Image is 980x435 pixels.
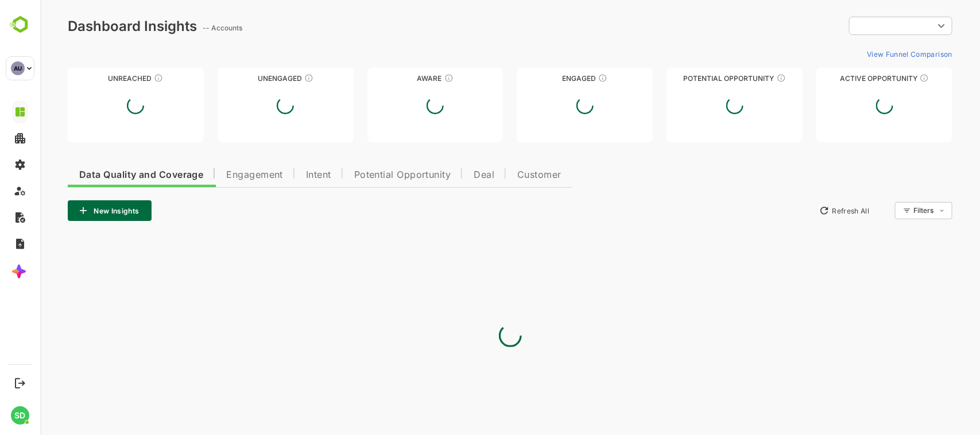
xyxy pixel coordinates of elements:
div: Active Opportunity [776,74,912,83]
div: Unreached [28,74,164,83]
button: New Insights [28,200,111,221]
div: These accounts are warm, further nurturing would qualify them to MQAs [558,73,567,83]
div: ​ [809,15,912,36]
div: These accounts have just entered the buying cycle and need further nurturing [404,73,413,83]
span: Deal [433,170,454,180]
img: BambooboxLogoMark.f1c84d78b4c51b1a7b5f700c9845e183.svg [6,14,35,36]
span: Customer [477,170,521,180]
span: Engagement [186,170,243,180]
span: Potential Opportunity [314,170,411,180]
button: Logout [12,375,28,391]
div: These accounts have not shown enough engagement and need nurturing [264,73,273,83]
div: Filters [873,206,894,215]
div: Unengaged [177,74,313,83]
button: Refresh All [774,201,834,220]
button: View Funnel Comparison [822,45,912,63]
div: These accounts are MQAs and can be passed on to Inside Sales [737,73,746,83]
span: Intent [266,170,291,180]
div: Aware [327,74,463,83]
ag: -- Accounts [162,24,206,32]
div: Filters [872,200,912,221]
div: Potential Opportunity [626,74,762,83]
div: SD [11,406,29,425]
div: Engaged [477,74,613,83]
div: These accounts have open opportunities which might be at any of the Sales Stages [880,73,889,83]
span: Data Quality and Coverage [39,170,163,180]
div: AU [11,61,25,75]
div: Dashboard Insights [28,18,157,34]
div: These accounts have not been engaged with for a defined time period [114,73,123,83]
